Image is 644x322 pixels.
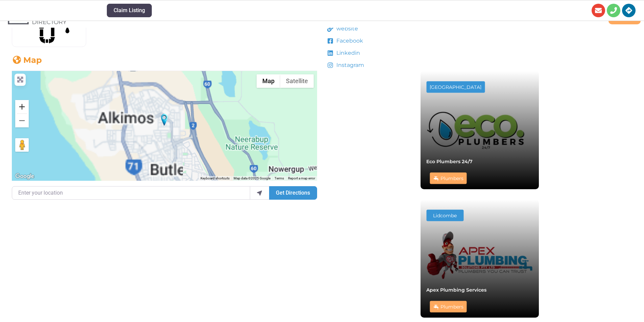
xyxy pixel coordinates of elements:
[440,175,463,181] a: Plumbers
[107,4,152,17] button: Claim Listing
[161,114,168,126] div: Jindee Plumbing and Gas Pty Ltd
[15,138,29,152] button: Drag Pegman onto the map to open Street View
[269,186,317,200] button: Get Directions
[234,176,270,180] span: Map data ©2025 Google
[335,49,360,57] span: Linkedin
[280,74,314,88] button: Show satellite imagery
[12,55,42,65] a: Map
[426,287,486,293] a: Apex Plumbing Services
[335,61,364,69] span: Instagram
[430,85,481,90] div: [GEOGRAPHIC_DATA]
[14,172,36,181] img: Google
[257,74,280,88] button: Show street map
[335,37,363,45] span: Facebook
[12,186,250,200] input: Enter your location
[275,176,284,180] a: Terms (opens in new tab)
[15,100,29,114] button: Zoom in
[288,176,315,180] a: Report a map error
[250,186,269,200] div: use my location
[200,176,230,181] button: Keyboard shortcuts
[426,158,473,165] a: Eco Plumbers 24/7
[335,25,358,33] span: website
[440,304,463,310] a: Plumbers
[15,114,29,127] button: Zoom out
[430,213,460,218] div: Lidcombe
[14,172,36,181] a: Open this area in Google Maps (opens a new window)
